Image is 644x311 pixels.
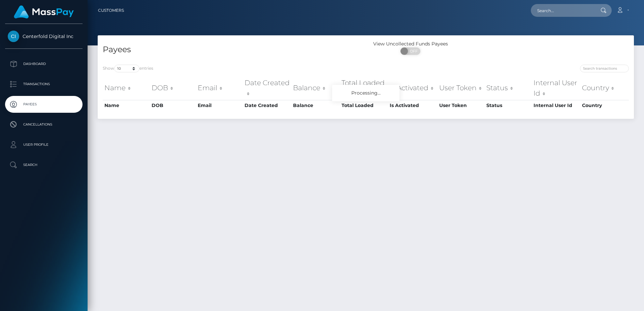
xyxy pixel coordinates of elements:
[8,119,80,130] p: Cancellations
[366,40,455,47] div: View Uncollected Funds Payees
[8,59,80,69] p: Dashboard
[5,33,83,39] span: Centerfold Digital Inc
[485,100,532,111] th: Status
[438,100,484,111] th: User Token
[438,76,484,100] th: User Token
[580,76,629,100] th: Country
[340,100,388,111] th: Total Loaded
[332,85,399,101] div: Processing...
[580,65,629,72] input: Search transactions
[404,47,421,55] span: OFF
[5,76,83,93] a: Transactions
[98,3,124,18] a: Customers
[8,99,80,109] p: Payees
[8,140,80,150] p: User Profile
[196,76,243,100] th: Email
[103,100,150,111] th: Name
[388,100,438,111] th: Is Activated
[340,76,388,100] th: Total Loaded
[150,76,196,100] th: DOB
[8,160,80,170] p: Search
[531,4,594,17] input: Search...
[5,96,83,113] a: Payees
[532,100,580,111] th: Internal User Id
[5,56,83,72] a: Dashboard
[580,100,629,111] th: Country
[196,100,243,111] th: Email
[291,76,340,100] th: Balance
[532,76,580,100] th: Internal User Id
[5,116,83,133] a: Cancellations
[150,100,196,111] th: DOB
[14,5,74,19] img: MassPay Logo
[291,100,340,111] th: Balance
[243,100,291,111] th: Date Created
[8,79,80,89] p: Transactions
[114,65,139,72] select: Showentries
[103,76,150,100] th: Name
[8,31,19,42] img: Centerfold Digital Inc
[243,76,291,100] th: Date Created
[5,157,83,173] a: Search
[485,76,532,100] th: Status
[388,76,438,100] th: Is Activated
[5,136,83,153] a: User Profile
[103,44,361,56] h4: Payees
[103,65,153,72] label: Show entries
